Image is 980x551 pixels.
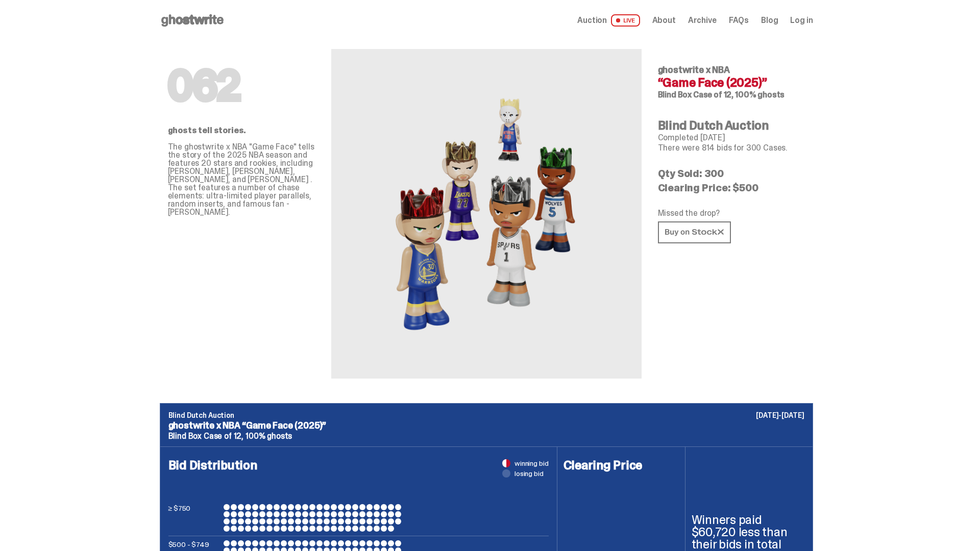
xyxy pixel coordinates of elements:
[652,16,676,24] a: About
[658,168,805,179] p: Qty Sold: 300
[168,459,549,504] h4: Bid Distribution
[658,64,730,76] span: ghostwrite x NBA
[577,14,640,27] a: Auction LIVE
[658,119,805,132] h4: Blind Dutch Auction
[611,14,640,27] span: LIVE
[168,65,315,106] h1: 062
[658,209,805,217] p: Missed the drop?
[790,16,813,24] a: Log in
[168,143,315,216] p: The ghostwrite x NBA "Game Face" tells the story of the 2025 NBA season and features 20 stars and...
[756,412,804,419] p: [DATE]-[DATE]
[761,16,778,24] a: Blog
[168,421,804,430] p: ghostwrite x NBA “Game Face (2025)”
[374,73,599,354] img: NBA&ldquo;Game Face (2025)&rdquo;
[168,431,292,441] span: Blind Box Case of 12, 100% ghosts
[658,144,805,152] p: There were 814 bids for 300 Cases.
[168,127,315,135] p: ghosts tell stories.
[658,89,785,100] span: Blind Box Case of 12, 100% ghosts
[168,504,219,532] p: ≥ $750
[563,459,679,471] h4: Clearing Price
[729,16,749,24] a: FAQs
[688,16,717,24] a: Archive
[577,16,607,24] span: Auction
[514,460,548,467] span: winning bid
[168,412,804,419] p: Blind Dutch Auction
[658,77,805,89] h4: “Game Face (2025)”
[692,514,806,550] p: Winners paid $60,720 less than their bids in total
[658,134,805,142] p: Completed [DATE]
[514,470,544,477] span: losing bid
[658,183,805,193] p: Clearing Price: $500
